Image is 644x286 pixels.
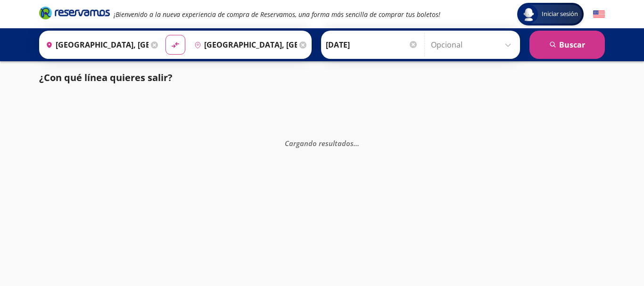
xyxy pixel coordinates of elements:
input: Elegir Fecha [326,33,418,57]
input: Opcional [431,33,515,57]
span: . [357,138,359,147]
button: English [593,8,605,20]
em: Cargando resultados [285,138,359,147]
span: . [354,138,355,147]
p: ¿Con qué línea quieres salir? [39,71,173,85]
input: Buscar Origen [42,33,149,57]
em: ¡Bienvenido a la nueva experiencia de compra de Reservamos, una forma más sencilla de comprar tus... [114,10,440,19]
span: Iniciar sesión [538,9,582,19]
button: Buscar [529,31,605,59]
i: Brand Logo [39,6,110,20]
a: Brand Logo [39,6,110,23]
input: Buscar Destino [190,33,297,57]
span: . [355,138,357,147]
